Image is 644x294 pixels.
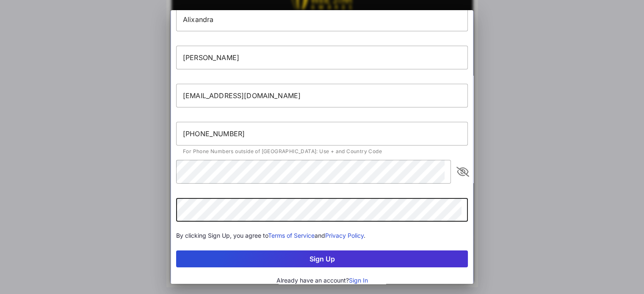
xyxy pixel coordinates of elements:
input: Email [176,84,468,107]
div: By clicking Sign Up, you agree to and . [176,231,468,240]
button: Sign In [349,276,368,285]
i: appended action [458,167,468,177]
input: Last Name [176,46,468,69]
input: First Name [176,8,468,31]
a: Privacy Policy [325,232,364,239]
a: Terms of Service [268,232,315,239]
span: For Phone Numbers outside of [GEOGRAPHIC_DATA]: Use + and Country Code [183,148,382,154]
input: Phone Number [176,122,468,146]
div: Already have an account? [176,276,468,285]
button: Sign Up [176,250,468,267]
